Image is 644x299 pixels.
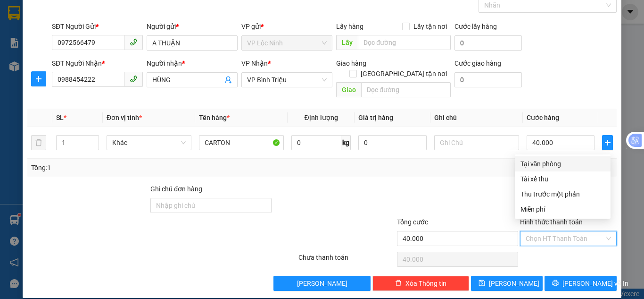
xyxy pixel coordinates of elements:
[545,276,617,291] button: printer[PERSON_NAME] và In
[341,135,351,150] span: kg
[130,38,137,46] span: phone
[247,36,327,50] span: VP Lộc Ninh
[336,23,363,30] span: Lấy hàng
[74,9,96,19] span: Nhận:
[336,60,366,67] span: Giao hàng
[395,280,402,287] span: delete
[358,114,393,121] span: Giá trị hàng
[247,73,327,87] span: VP Bình Triệu
[7,62,22,72] span: CR :
[304,114,338,121] span: Định lượng
[454,72,522,87] input: Cước giao hàng
[520,189,605,199] div: Thu trước một phần
[52,21,143,32] div: SĐT Người Gửi
[454,35,522,51] input: Cước lấy hàng
[372,276,469,291] button: deleteXóa Thông tin
[199,114,230,121] span: Tên hàng
[520,218,583,226] label: Hình thức thanh toán
[7,61,68,72] div: 30.000
[241,60,268,67] span: VP Nhận
[8,31,67,42] div: TRÂM
[434,135,519,150] input: Ghi Chú
[358,135,426,150] input: 0
[130,75,137,83] span: phone
[150,185,202,193] label: Ghi chú đơn hàng
[454,23,497,30] label: Cước lấy hàng
[56,114,64,121] span: SL
[520,159,605,169] div: Tại văn phòng
[52,58,143,68] div: SĐT Người Nhận
[112,136,186,150] span: Khác
[454,60,501,67] label: Cước giao hàng
[31,135,46,150] button: delete
[552,280,559,287] span: printer
[520,174,605,184] div: Tài xế thu
[32,75,46,83] span: plus
[520,204,605,214] div: Miễn phí
[297,278,347,289] span: [PERSON_NAME]
[8,9,23,19] span: Gửi:
[107,114,142,121] span: Đơn vị tính
[74,8,138,31] div: VP Chơn Thành
[603,139,612,146] span: plus
[471,276,543,291] button: save[PERSON_NAME]
[602,135,613,150] button: plus
[397,218,428,226] span: Tổng cước
[489,278,539,289] span: [PERSON_NAME]
[336,82,361,97] span: Giao
[562,278,628,289] span: [PERSON_NAME] và In
[479,280,485,287] span: save
[199,135,284,150] input: VD: Bàn, Ghế
[297,252,396,269] div: Chưa thanh toán
[147,21,238,32] div: Người gửi
[8,8,67,31] div: VP Lộc Ninh
[361,82,451,97] input: Dọc đường
[147,58,238,68] div: Người nhận
[336,35,358,50] span: Lấy
[527,114,559,121] span: Cước hàng
[31,71,46,86] button: plus
[74,31,138,42] div: CHỊ HƯỜNG
[405,278,446,289] span: Xóa Thông tin
[241,21,332,32] div: VP gửi
[31,162,249,173] div: Tổng: 1
[150,198,272,213] input: Ghi chú đơn hàng
[357,68,451,79] span: [GEOGRAPHIC_DATA] tận nơi
[224,76,232,84] span: user-add
[273,276,370,291] button: [PERSON_NAME]
[410,21,451,32] span: Lấy tận nơi
[358,35,451,50] input: Dọc đường
[430,109,523,127] th: Ghi chú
